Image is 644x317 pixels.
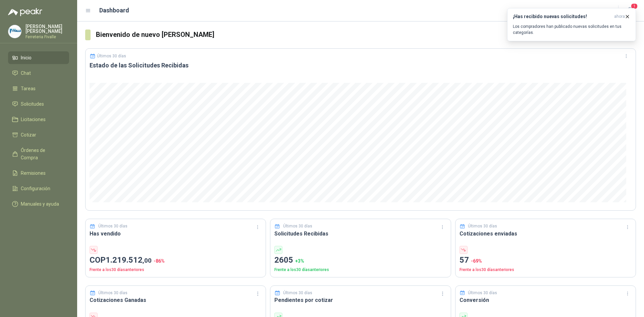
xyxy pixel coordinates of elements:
[25,35,69,39] p: Ferreteria Fivalle
[614,14,625,19] span: ahora
[96,30,636,40] h3: Bienvenido de nuevo [PERSON_NAME]
[21,147,63,161] span: Órdenes de Compra
[283,223,312,229] p: Últimos 30 días
[468,290,497,296] p: Últimos 30 días
[624,5,636,17] button: 1
[8,98,69,110] a: Solicitudes
[460,296,632,304] h3: Conversión
[513,14,611,19] h3: ¡Has recibido nuevas solicitudes!
[8,113,69,126] a: Licitaciones
[283,290,312,296] p: Últimos 30 días
[468,223,497,229] p: Últimos 30 días
[97,54,126,58] p: Últimos 30 días
[143,257,152,264] span: ,00
[21,185,50,192] span: Configuración
[21,69,31,77] span: Chat
[631,3,638,9] span: 1
[21,100,44,108] span: Solicitudes
[90,229,262,238] h3: Has vendido
[274,267,446,273] p: Frente a los 30 días anteriores
[8,144,69,164] a: Órdenes de Compra
[460,267,632,273] p: Frente a los 30 días anteriores
[460,254,632,267] p: 57
[8,8,42,16] img: Logo peakr
[90,254,262,267] p: COP
[8,182,69,195] a: Configuración
[21,54,32,61] span: Inicio
[8,51,69,64] a: Inicio
[90,296,262,304] h3: Cotizaciones Ganadas
[274,296,446,304] h3: Pendientes por cotizar
[8,167,69,179] a: Remisiones
[295,258,304,264] span: + 3 %
[274,229,446,238] h3: Solicitudes Recibidas
[99,6,129,15] h1: Dashboard
[507,8,636,41] button: ¡Has recibido nuevas solicitudes!ahora Los compradores han publicado nuevas solicitudes en tus ca...
[21,116,46,123] span: Licitaciones
[8,82,69,95] a: Tareas
[98,223,127,229] p: Últimos 30 días
[274,254,446,267] p: 2605
[21,200,59,208] span: Manuales y ayuda
[21,169,46,177] span: Remisiones
[90,61,632,69] h3: Estado de las Solicitudes Recibidas
[25,24,69,34] p: [PERSON_NAME] [PERSON_NAME]
[90,267,262,273] p: Frente a los 30 días anteriores
[471,258,482,264] span: -69 %
[8,198,69,210] a: Manuales y ayuda
[21,85,36,92] span: Tareas
[21,131,36,139] span: Cotizar
[98,290,127,296] p: Últimos 30 días
[460,229,632,238] h3: Cotizaciones enviadas
[8,25,21,38] img: Company Logo
[106,255,152,265] span: 1.219.512
[513,23,630,36] p: Los compradores han publicado nuevas solicitudes en tus categorías.
[154,258,165,264] span: -86 %
[8,128,69,141] a: Cotizar
[8,67,69,80] a: Chat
